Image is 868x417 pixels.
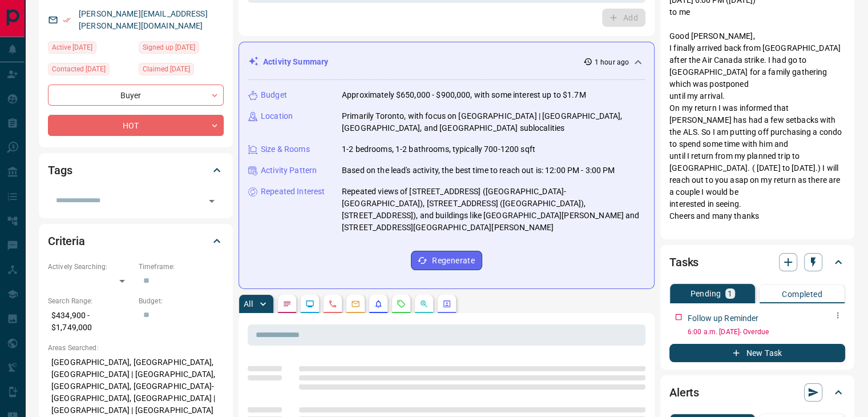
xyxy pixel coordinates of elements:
div: Buyer [48,85,224,106]
svg: Lead Browsing Activity [305,299,314,308]
p: Search Range: [48,296,133,306]
p: Approximately $650,000 - $900,000, with some interest up to $1.7M [342,89,586,101]
div: Tasks [669,248,845,276]
div: Mon Dec 21 2015 [139,41,224,57]
svg: Requests [397,299,406,308]
div: Wed Sep 10 2025 [48,41,133,57]
p: 1 [728,290,732,298]
svg: Notes [282,299,292,308]
div: Criteria [48,227,224,255]
p: Location [261,110,293,122]
svg: Opportunities [419,299,429,308]
p: 1 hour ago [595,57,629,67]
p: Actively Searching: [48,262,133,272]
p: $434,900 - $1,749,000 [48,306,133,337]
button: Regenerate [411,251,482,270]
p: Repeated Interest [261,186,325,198]
p: Budget [261,89,287,101]
h2: Tasks [669,253,699,271]
button: Open [204,193,220,209]
p: 6:00 a.m. [DATE] - Overdue [688,327,845,337]
h2: Alerts [669,383,699,402]
span: Signed up [DATE] [143,42,195,53]
div: HOT [48,115,224,136]
p: Activity Summary [263,56,328,68]
p: All [244,300,253,308]
svg: Agent Actions [442,299,451,308]
svg: Listing Alerts [374,299,383,308]
span: Active [DATE] [52,42,92,53]
span: Claimed [DATE] [143,63,190,75]
span: Contacted [DATE] [52,63,106,75]
p: Size & Rooms [261,143,310,155]
p: Completed [782,290,822,298]
svg: Calls [328,299,337,308]
p: Areas Searched: [48,343,224,353]
p: Pending [690,290,721,298]
p: Activity Pattern [261,165,317,177]
div: Thu Jun 12 2025 [139,63,224,79]
div: Tags [48,157,224,184]
p: Based on the lead's activity, the best time to reach out is: 12:00 PM - 3:00 PM [342,165,615,177]
svg: Emails [351,299,360,308]
p: Budget: [139,296,224,306]
p: Primarily Toronto, with focus on [GEOGRAPHIC_DATA] | [GEOGRAPHIC_DATA], [GEOGRAPHIC_DATA], and [G... [342,110,645,134]
button: New Task [669,344,845,362]
div: Tue Aug 05 2025 [48,63,133,79]
p: 1-2 bedrooms, 1-2 bathrooms, typically 700-1200 sqft [342,143,535,155]
svg: Email Verified [63,16,71,24]
p: Timeframe: [139,262,224,272]
h2: Tags [48,161,72,179]
div: Alerts [669,379,845,406]
div: Activity Summary1 hour ago [248,51,645,73]
p: 9:00 am [DATE] [669,231,718,239]
p: Follow up Reminder [688,312,758,324]
p: Repeated views of [STREET_ADDRESS] ([GEOGRAPHIC_DATA]-[GEOGRAPHIC_DATA]), [STREET_ADDRESS] ([GEOG... [342,186,645,234]
a: [PERSON_NAME][EMAIL_ADDRESS][PERSON_NAME][DOMAIN_NAME] [79,9,208,30]
h2: Criteria [48,232,85,250]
